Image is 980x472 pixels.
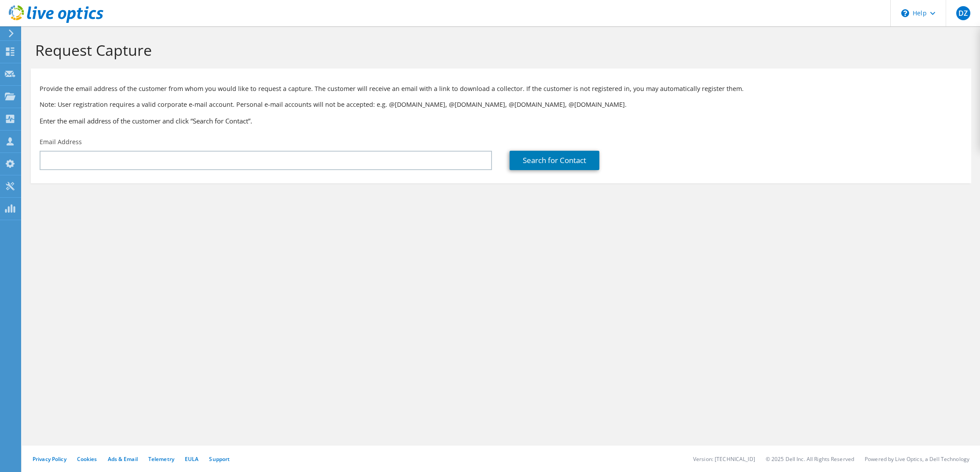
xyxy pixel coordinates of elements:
[901,9,909,17] svg: \n
[510,151,599,170] a: Search for Contact
[77,455,97,463] a: Cookies
[865,455,969,463] li: Powered by Live Optics, a Dell Technology
[148,455,174,463] a: Telemetry
[956,6,970,20] span: DZ
[185,455,198,463] a: EULA
[209,455,230,463] a: Support
[40,116,962,126] h3: Enter the email address of the customer and click “Search for Contact”.
[40,100,962,109] p: Note: User registration requires a valid corporate e-mail account. Personal e-mail accounts will ...
[35,41,962,59] h1: Request Capture
[108,455,138,463] a: Ads & Email
[766,455,854,463] li: © 2025 Dell Inc. All Rights Reserved
[33,455,66,463] a: Privacy Policy
[40,138,82,146] label: Email Address
[40,84,962,94] p: Provide the email address of the customer from whom you would like to request a capture. The cust...
[693,455,755,463] li: Version: [TECHNICAL_ID]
